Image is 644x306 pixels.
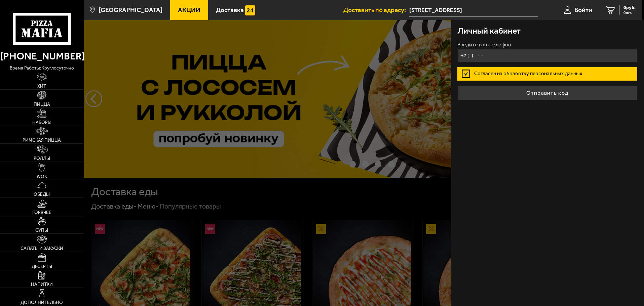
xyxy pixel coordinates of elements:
label: Введите ваш телефон [457,42,637,47]
span: Акции [178,7,200,13]
span: Хит [37,84,46,89]
span: 0 руб. [623,5,636,10]
span: [GEOGRAPHIC_DATA] [99,7,162,13]
label: Согласен на обработку персональных данных [457,67,637,81]
span: WOK [37,174,47,179]
span: Роллы [34,156,50,161]
span: Обеды [34,192,50,197]
span: Войти [574,7,592,13]
img: 15daf4d41897b9f0e9f617042186c801.svg [245,5,255,15]
span: Пицца [34,102,50,107]
button: Отправить код [457,86,637,100]
span: 0 шт. [623,11,636,15]
span: Дополнительно [21,300,63,305]
span: Десерты [32,264,52,269]
input: Ваш адрес доставки [409,4,538,16]
span: Напитки [31,282,53,287]
span: Доставка [216,7,244,13]
span: Дибуновская улица, 42 [409,4,538,16]
span: Римская пицца [23,138,61,143]
span: Наборы [32,120,51,125]
span: Горячее [32,210,51,215]
h3: Личный кабинет [457,27,521,35]
span: Салаты и закуски [21,246,63,251]
span: Доставить по адресу: [343,7,409,13]
span: Супы [35,228,48,233]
